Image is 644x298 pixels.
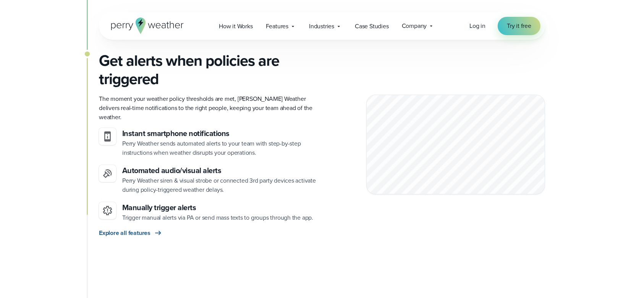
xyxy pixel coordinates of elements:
h3: Automated audio/visual alerts [122,165,316,176]
h3: Instant smartphone notifications [122,128,316,139]
p: The moment your weather policy thresholds are met, [PERSON_NAME] Weather delivers real-time notif... [99,94,316,122]
p: Perry Weather siren & visual strobe or connected 3rd party devices activate during policy-trigger... [122,176,316,194]
span: Explore all features [99,228,150,238]
span: Trigger manual alerts via PA or send mass texts to groups through the app. [122,213,313,222]
h3: Get alerts when policies are triggered [99,52,316,88]
a: Log in [469,21,485,31]
a: Case Studies [348,18,395,34]
span: Case Studies [355,22,389,31]
span: Features [266,22,288,31]
a: Explore all features [99,228,163,238]
p: Perry Weather sends automated alerts to your team with step-by-step instructions when weather dis... [122,139,316,157]
span: Try it free [507,21,531,31]
h3: Manually trigger alerts [122,202,313,213]
span: How it Works [219,22,253,31]
span: Industries [309,22,334,31]
span: Company [402,21,427,31]
a: Try it free [498,17,540,35]
a: How it Works [212,18,259,34]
